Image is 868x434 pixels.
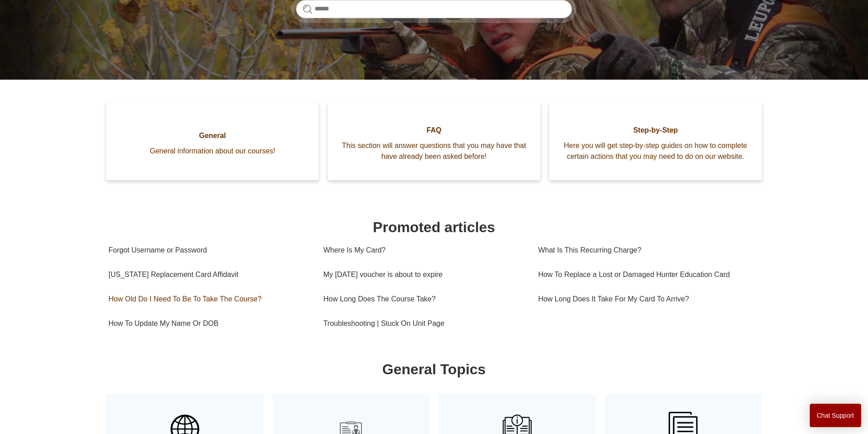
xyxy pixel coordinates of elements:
a: General General information about our courses! [106,102,319,180]
a: How To Update My Name Or DOB [108,311,310,336]
span: Step-by-Step [563,125,748,136]
a: How Old Do I Need To Be To Take The Course? [108,287,310,311]
a: My [DATE] voucher is about to expire [323,262,524,287]
a: How To Replace a Lost or Damaged Hunter Education Card [538,262,753,287]
a: FAQ This section will answer questions that you may have that have already been asked before! [328,102,540,180]
a: Troubleshooting | Stuck On Unit Page [323,311,524,336]
span: General [120,130,305,141]
span: Here you will get step-by-step guides on how to complete certain actions that you may need to do ... [563,140,748,162]
a: How Long Does The Course Take? [323,287,524,311]
span: FAQ [341,125,527,136]
h1: General Topics [108,358,759,380]
a: What Is This Recurring Charge? [538,238,753,262]
span: This section will answer questions that you may have that have already been asked before! [341,140,527,162]
a: Where Is My Card? [323,238,524,262]
span: General information about our courses! [120,146,305,157]
a: Step-by-Step Here you will get step-by-step guides on how to complete certain actions that you ma... [549,102,762,180]
h1: Promoted articles [108,216,759,238]
a: How Long Does It Take For My Card To Arrive? [538,287,753,311]
a: [US_STATE] Replacement Card Affidavit [108,262,310,287]
a: Forgot Username or Password [108,238,310,262]
button: Chat Support [810,404,862,427]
